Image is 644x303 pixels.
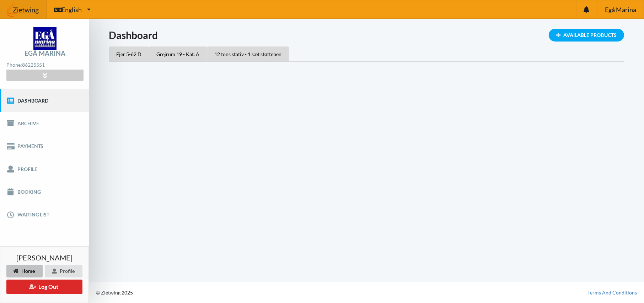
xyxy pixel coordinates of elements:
[605,6,636,13] span: Egå Marina
[22,62,45,68] strong: 86225551
[6,265,43,277] div: Home
[6,280,82,294] button: Log Out
[16,254,73,261] span: [PERSON_NAME]
[109,46,149,61] div: Ejer 5-62 D
[45,265,82,277] div: Profile
[207,46,289,61] div: 12 tons stativ - 1 sæt støtteben
[33,27,57,50] img: logo
[25,50,65,56] div: Egå Marina
[6,60,83,70] div: Phone:
[149,46,207,61] div: Grejrum 19 - Kat. A
[61,6,82,13] span: English
[549,29,624,42] div: Available Products
[587,289,637,296] a: Terms And Conditions
[109,29,624,42] h1: Dashboard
